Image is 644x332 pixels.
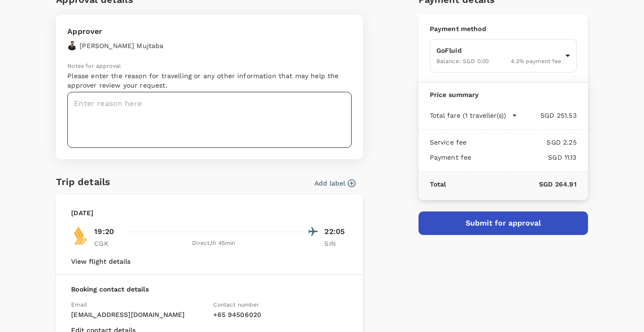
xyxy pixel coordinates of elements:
p: SGD 264.91 [446,179,576,189]
p: Please enter the reason for travelling or any other information that may help the approver review... [67,71,352,90]
p: Total fare (1 traveller(s)) [430,111,506,120]
button: Submit for approval [419,211,588,235]
p: Booking contact details [71,284,348,294]
div: GoFluidBalance: SGD 0.004.2% payment fee [430,39,577,73]
img: avatar-688dc3ae75335.png [67,41,77,50]
p: SGD 2.25 [467,138,576,147]
span: Contact number [213,301,259,308]
p: Payment method [430,24,577,33]
h6: Trip details [56,174,110,189]
span: 4.2 % payment fee [511,58,561,65]
p: CGK [94,239,118,248]
img: SQ [71,226,90,245]
p: 22:05 [324,226,348,237]
div: Direct , 1h 45min [123,239,304,248]
button: Total fare (1 traveller(s)) [430,111,517,120]
p: Approver [67,26,163,37]
button: Add label [314,178,355,188]
p: SGD 11.13 [471,153,576,162]
p: Service fee [430,138,467,147]
span: Email [71,301,87,308]
p: + 65 94506020 [213,310,348,319]
p: [DATE] [71,208,93,218]
p: Notes for approval [67,62,352,71]
p: SIN [324,239,348,248]
p: Payment fee [430,153,472,162]
p: [PERSON_NAME] Mujtaba [80,41,163,50]
p: SGD 251.53 [517,111,577,120]
button: View flight details [71,258,130,265]
p: Total [430,179,446,189]
p: Price summary [430,90,577,99]
p: [EMAIL_ADDRESS][DOMAIN_NAME] [71,310,206,319]
p: 19:20 [94,226,114,237]
span: Balance : SGD 0.00 [436,58,489,65]
p: GoFluid [436,46,562,55]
